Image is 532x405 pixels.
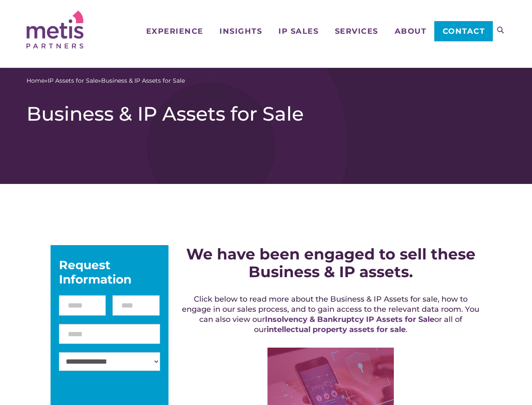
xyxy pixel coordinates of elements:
span: Experience [146,27,203,35]
h1: Business & IP Assets for Sale [27,102,505,126]
a: intellectual property assets for sale [267,325,406,334]
span: Services [335,27,378,35]
span: Insights [219,27,262,35]
h5: Click below to read more about the Business & IP Assets for sale, how to engage in our sales proc... [180,294,481,335]
span: Business & IP Assets for Sale [101,76,185,85]
img: Metis Partners [27,11,83,49]
span: About [395,27,427,35]
span: » » [27,76,185,85]
a: Home [27,76,45,85]
strong: We have been engaged to sell these Business & IP assets. [186,245,476,281]
span: Contact [443,27,485,35]
a: Insolvency & Bankruptcy IP Assets for Sale [265,315,434,324]
a: Contact [434,21,493,41]
a: IP Assets for Sale [48,76,98,85]
span: IP Sales [278,27,318,35]
div: Request Information [59,258,160,286]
